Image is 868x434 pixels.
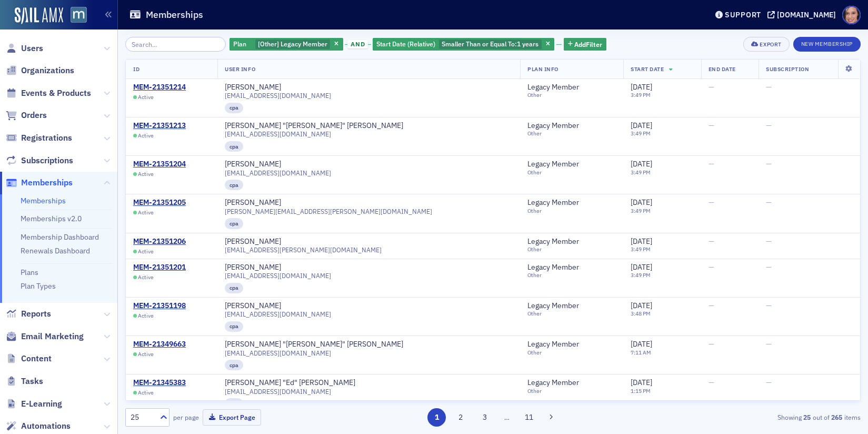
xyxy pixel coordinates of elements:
a: [PERSON_NAME] [225,301,281,311]
a: Content [6,353,52,364]
div: Other [527,246,588,253]
span: ID [133,65,139,73]
a: [PERSON_NAME] "Ed" [PERSON_NAME] [225,378,355,388]
span: [EMAIL_ADDRESS][DOMAIN_NAME] [225,310,331,318]
time: 3:49 PM [631,245,651,253]
div: [Other] Legacy Member [230,38,343,51]
a: Legacy Member [527,340,588,349]
div: cpa [225,103,243,113]
span: — [709,339,714,349]
a: MEM-21351214 [133,83,186,92]
span: Memberships [21,177,73,189]
span: [DATE] [631,198,652,207]
time: 1:15 PM [631,387,651,394]
span: — [766,262,772,272]
span: Active [138,389,154,396]
span: — [766,236,772,246]
a: MEM-21351206 [133,237,186,246]
a: Legacy Member [527,198,588,208]
span: [DATE] [631,236,652,246]
span: Active [138,171,154,177]
div: Export [760,42,781,47]
a: Subscriptions [6,155,73,166]
span: Plan [233,40,246,48]
span: — [766,198,772,207]
span: [DATE] [631,262,652,272]
div: cpa [225,360,243,370]
a: Legacy Member [527,263,588,272]
a: View Homepage [63,7,87,25]
span: [EMAIL_ADDRESS][DOMAIN_NAME] [225,130,331,138]
a: Tasks [6,376,43,387]
a: Legacy Member [527,83,588,92]
a: MEM-21351205 [133,198,186,208]
span: — [709,82,714,92]
div: Other [527,130,588,137]
div: cpa [225,398,243,409]
span: [EMAIL_ADDRESS][DOMAIN_NAME] [225,92,331,100]
span: — [766,159,772,169]
span: and [347,40,368,48]
time: 3:49 PM [631,91,651,98]
span: Profile [842,6,861,24]
span: — [766,82,772,92]
a: Memberships [21,196,66,205]
span: — [709,121,714,130]
span: — [766,121,772,130]
span: [PERSON_NAME][EMAIL_ADDRESS][PERSON_NAME][DOMAIN_NAME] [225,208,432,215]
label: per page [173,412,199,422]
span: Active [138,94,154,101]
button: [DOMAIN_NAME] [767,11,840,18]
span: Subscription [766,65,809,73]
time: 3:49 PM [631,130,651,137]
div: Other [527,169,588,176]
a: Legacy Member [527,121,588,131]
button: 3 [475,408,494,427]
span: Start Date (Relative) [376,40,435,48]
span: — [766,378,772,387]
a: [PERSON_NAME] [225,160,281,169]
time: 3:49 PM [631,207,651,214]
time: 7:11 AM [631,349,651,356]
div: Other [527,208,588,214]
button: 2 [452,408,470,427]
a: [PERSON_NAME] [225,198,281,208]
img: SailAMX [71,7,87,23]
time: 3:49 PM [631,169,651,176]
span: User Info [225,65,255,73]
div: cpa [225,218,243,229]
span: Events & Products [21,87,91,99]
button: Export Page [203,409,261,426]
div: MEM-21351198 [133,301,186,311]
div: Other [527,388,588,394]
div: MEM-21351204 [133,160,186,169]
span: — [709,301,714,310]
span: Start Date [631,65,664,73]
span: Plan Info [527,65,558,73]
strong: 265 [830,412,844,422]
span: — [709,236,714,246]
a: [PERSON_NAME] [225,237,281,246]
span: [DATE] [631,159,652,169]
span: Users [21,43,43,54]
span: Smaller Than or Equal To : [442,40,517,48]
button: 1 [427,408,446,427]
div: MEM-21351201 [133,263,186,272]
a: Users [6,43,43,54]
a: E-Learning [6,398,62,410]
input: Search… [125,37,226,52]
a: [PERSON_NAME] "[PERSON_NAME]" [PERSON_NAME] [225,121,403,131]
span: E-Learning [21,398,62,410]
span: Tasks [21,376,43,387]
div: MEM-21345383 [133,378,186,388]
span: Subscriptions [21,155,73,166]
span: [EMAIL_ADDRESS][PERSON_NAME][DOMAIN_NAME] [225,246,382,254]
button: Export [743,37,789,52]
